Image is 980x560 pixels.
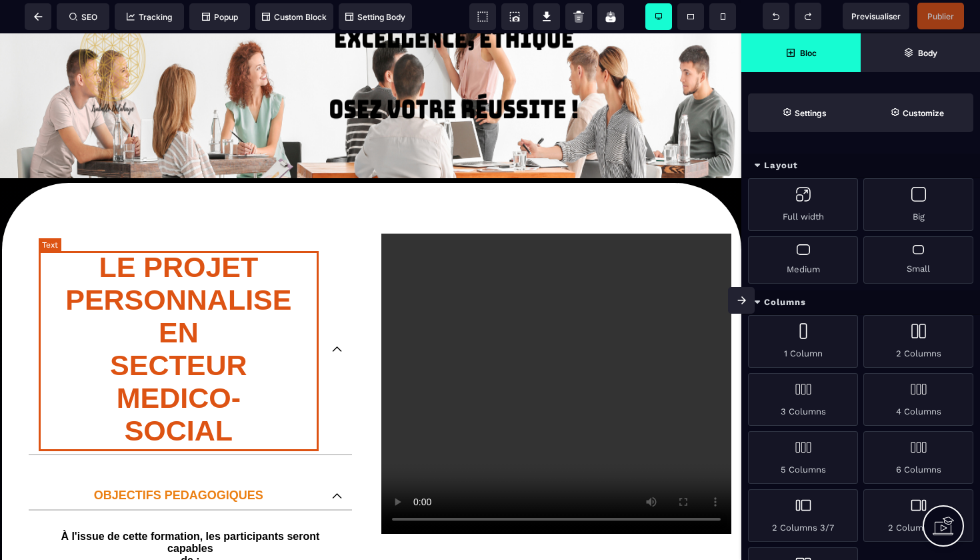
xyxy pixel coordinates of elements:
[918,48,937,58] strong: Body
[863,489,973,542] div: 2 Columns 7/3
[748,93,861,132] span: Settings
[843,3,909,29] span: Preview
[748,236,858,284] div: Medium
[748,315,858,368] div: 1 Column
[800,48,817,58] strong: Bloc
[863,431,973,484] div: 6 Columns
[69,12,97,22] span: SEO
[863,236,973,284] div: Small
[851,11,901,21] span: Previsualiser
[262,12,327,22] span: Custom Block
[741,33,861,72] span: Open Blocks
[863,373,973,426] div: 4 Columns
[127,12,172,22] span: Tracking
[748,373,858,426] div: 3 Columns
[741,154,980,178] div: Layout
[345,12,405,22] span: Setting Body
[39,494,342,549] text: À l'issue de cette formation, les participants seront capables de :
[863,315,973,368] div: 2 Columns
[903,108,944,118] strong: Customize
[748,489,858,542] div: 2 Columns 3/7
[39,455,319,469] p: OBJECTIFS PEDAGOGIQUES
[863,178,973,231] div: Big
[39,218,319,414] p: LE PROJET PERSONNALISE EN SECTEUR MEDICO- SOCIAL
[202,12,238,22] span: Popup
[469,3,496,30] span: View components
[748,178,858,231] div: Full width
[927,11,954,21] span: Publier
[748,431,858,484] div: 5 Columns
[795,108,827,118] strong: Settings
[861,93,973,132] span: Open Style Manager
[501,3,528,30] span: Screenshot
[741,290,980,315] div: Columns
[861,33,980,72] span: Open Layer Manager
